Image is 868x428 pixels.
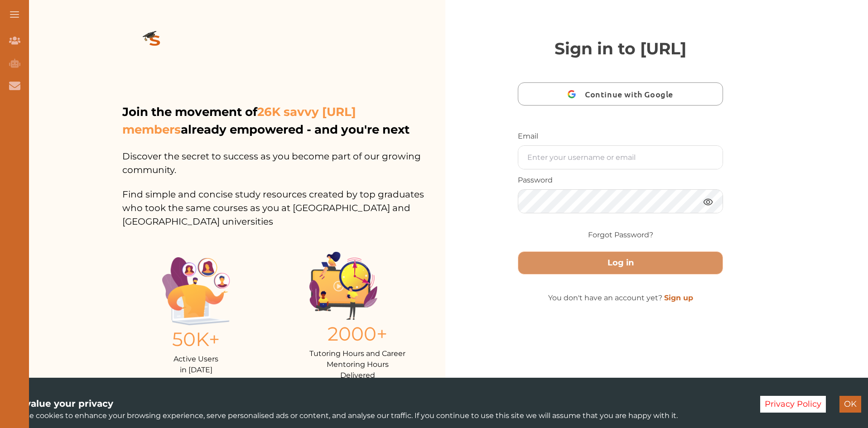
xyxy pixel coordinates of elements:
[518,175,723,186] p: Password
[518,146,723,169] input: Enter your username or email
[588,230,653,240] a: Forgot Password?
[518,82,723,106] button: Continue with Google
[309,252,377,320] img: Group%201403.ccdcecb8.png
[518,251,723,274] button: Log in
[518,293,723,303] p: You don't have an account yet?
[309,320,405,348] p: 2000+
[839,396,861,413] button: Accept cookies
[518,131,723,142] p: Email
[122,103,444,139] p: Join the movement of already empowered - and you're next
[162,354,230,375] p: Active Users in [DATE]
[518,36,723,61] p: Sign in to [URL]
[703,196,714,207] img: eye.3286bcf0.webp
[760,396,826,413] button: Decline cookies
[122,177,445,228] p: Find simple and concise study resources created by top graduates who took the same courses as you...
[309,348,405,381] p: Tutoring Hours and Career Mentoring Hours Delivered
[585,83,678,105] span: Continue with Google
[122,16,188,67] img: logo
[122,139,445,177] p: Discover the secret to success as you become part of our growing community.
[7,397,747,421] div: We use cookies to enhance your browsing experience, serve personalised ads or content, and analys...
[162,325,230,354] p: 50K+
[664,293,693,302] a: Sign up
[162,257,230,325] img: Illustration.25158f3c.png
